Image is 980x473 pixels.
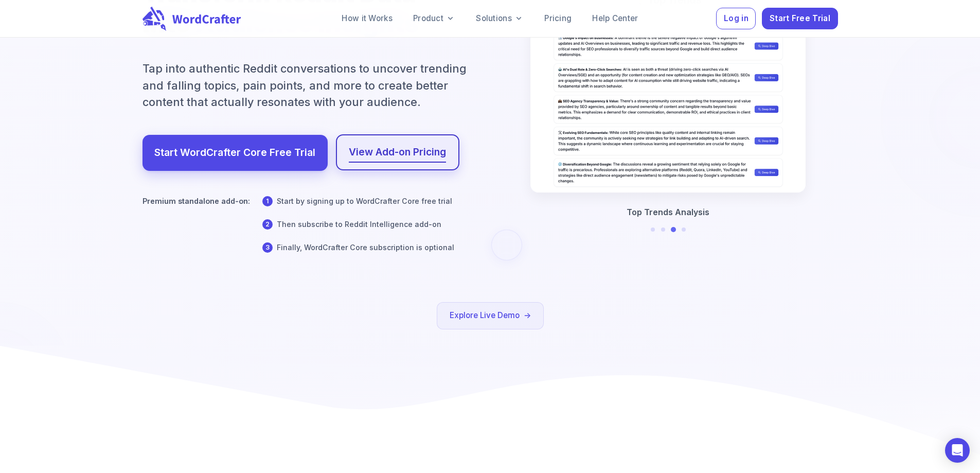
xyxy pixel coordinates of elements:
button: Start Free Trial [762,8,838,30]
a: Product [405,8,464,29]
a: Help Center [584,8,646,29]
span: Start Free Trial [770,12,830,26]
a: Pricing [536,8,580,29]
p: Top Trends Analysis [627,206,709,218]
a: View Add-on Pricing [336,134,459,170]
a: Explore Live Demo [450,309,531,323]
button: Log in [716,8,756,30]
a: Start WordCrafter Core Free Trial [154,144,315,162]
a: How it Works [333,8,401,29]
a: Explore Live Demo [437,302,544,329]
a: View Add-on Pricing [349,144,446,161]
div: Open Intercom Messenger [945,438,970,463]
a: Start WordCrafter Core Free Trial [142,135,328,171]
a: Solutions [468,8,532,29]
span: Log in [724,12,749,26]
